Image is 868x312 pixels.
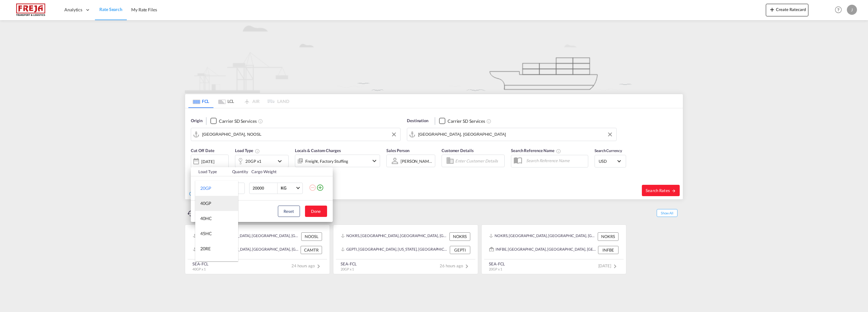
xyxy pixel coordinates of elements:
[200,246,211,252] div: 20RE
[200,200,211,207] div: 40GP
[200,230,212,237] div: 45HC
[200,185,211,191] div: 20GP
[200,215,212,222] div: 40HC
[200,261,211,267] div: 40RE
